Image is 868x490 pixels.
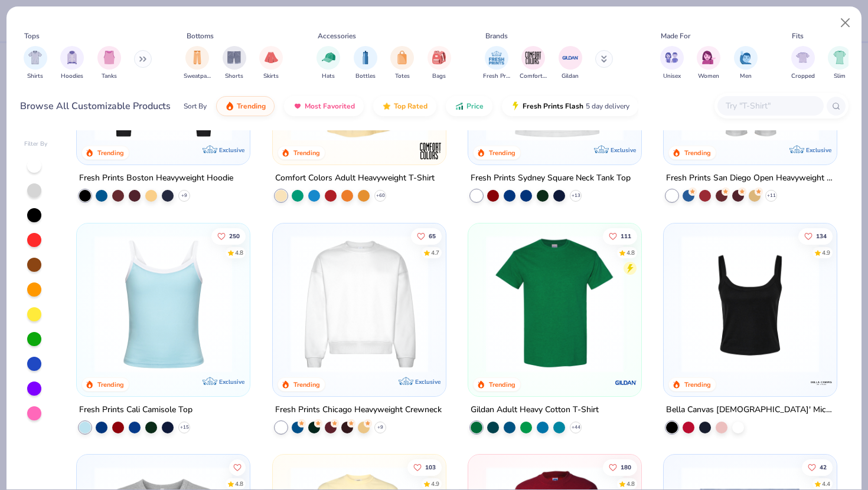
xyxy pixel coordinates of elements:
[318,31,356,41] div: Accessories
[603,459,637,475] button: Like
[285,235,434,372] img: 1358499d-a160-429c-9f1e-ad7a3dc244c9
[382,101,391,111] img: TopRated.gif
[284,96,364,116] button: Most Favorited
[28,51,42,64] img: Shirts Image
[184,101,207,111] div: Sort By
[225,101,234,111] img: trending.gif
[425,464,435,470] span: 103
[621,233,631,239] span: 111
[739,51,752,64] img: Men Image
[354,46,377,81] button: filter button
[229,233,240,239] span: 250
[428,46,451,81] div: filter for Bags
[227,51,241,64] img: Shorts Image
[66,51,79,64] img: Hoodies Image
[415,378,440,386] span: Exclusive
[259,46,283,81] div: filter for Skirts
[621,464,631,470] span: 180
[216,96,275,116] button: Trending
[483,46,510,81] button: filter button
[485,31,508,41] div: Brands
[410,228,441,244] button: Like
[259,46,283,81] button: filter button
[61,72,83,81] span: Hoodies
[734,46,758,81] div: filter for Men
[428,46,451,81] button: filter button
[79,171,233,186] div: Fresh Prints Boston Heavyweight Hoodie
[810,371,833,394] img: Bella + Canvas logo
[520,46,547,81] div: filter for Comfort Colors
[626,479,635,488] div: 4.8
[60,46,84,81] button: filter button
[395,72,410,81] span: Totes
[828,46,851,81] div: filter for Slim
[483,46,510,81] div: filter for Fresh Prints
[611,146,636,154] span: Exclusive
[220,378,245,386] span: Exclusive
[89,235,238,372] img: a25d9891-da96-49f3-a35e-76288174bf3a
[184,46,211,81] button: filter button
[796,51,810,64] img: Cropped Image
[666,171,834,186] div: Fresh Prints San Diego Open Heavyweight Sweatpants
[697,46,720,81] div: filter for Women
[394,101,428,111] span: Top Rated
[834,72,846,81] span: Slim
[660,46,684,81] button: filter button
[629,235,779,372] img: c7959168-479a-4259-8c5e-120e54807d6b
[676,235,825,372] img: 8af284bf-0d00-45ea-9003-ce4b9a3194ad
[79,403,192,417] div: Fresh Prints Cali Camisole Top
[390,46,414,81] div: filter for Totes
[27,72,43,81] span: Shirts
[502,96,638,116] button: Fresh Prints Flash5 day delivery
[524,49,542,67] img: Comfort Colors Image
[520,46,547,81] button: filter button
[833,51,846,64] img: Slim Image
[97,46,121,81] button: filter button
[562,72,579,81] span: Gildan
[434,235,583,372] img: 9145e166-e82d-49ae-94f7-186c20e691c9
[702,51,716,64] img: Women Image
[396,51,409,64] img: Totes Image
[802,459,833,475] button: Like
[373,96,436,116] button: Top Rated
[571,192,580,199] span: + 13
[586,100,629,113] span: 5 day delivery
[725,99,815,113] input: Try "T-Shirt"
[488,49,505,67] img: Fresh Prints Image
[293,101,302,111] img: most_fav.gif
[523,101,583,111] span: Fresh Prints Flash
[816,233,827,239] span: 134
[430,479,439,488] div: 4.9
[235,248,243,257] div: 4.8
[471,171,631,186] div: Fresh Prints Sydney Square Neck Tank Top
[483,72,510,81] span: Fresh Prints
[432,51,445,64] img: Bags Image
[822,479,830,488] div: 4.4
[235,479,243,488] div: 4.8
[102,72,117,81] span: Tanks
[665,51,678,64] img: Unisex Image
[390,46,414,81] button: filter button
[220,146,245,154] span: Exclusive
[322,72,335,81] span: Hats
[187,31,214,41] div: Bottoms
[822,248,830,257] div: 4.9
[520,72,547,81] span: Comfort Colors
[660,46,684,81] div: filter for Unisex
[511,101,520,111] img: flash.gif
[698,72,719,81] span: Women
[275,403,442,417] div: Fresh Prints Chicago Heavyweight Crewneck
[24,31,40,41] div: Tops
[223,46,246,81] div: filter for Shorts
[828,46,851,81] button: filter button
[316,46,340,81] div: filter for Hats
[792,31,804,41] div: Fits
[480,235,629,372] img: db319196-8705-402d-8b46-62aaa07ed94f
[184,72,211,81] span: Sweatpants
[430,248,439,257] div: 4.7
[626,248,635,257] div: 4.8
[316,46,340,81] button: filter button
[20,99,171,113] div: Browse All Customizable Products
[614,371,638,394] img: Gildan logo
[791,46,815,81] button: filter button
